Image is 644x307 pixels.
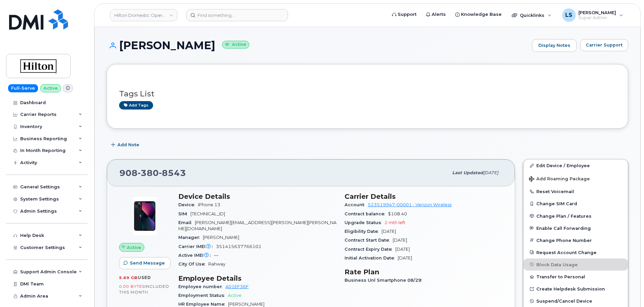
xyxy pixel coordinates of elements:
span: HR Employee Name [178,302,228,307]
img: image20231002-3703462-1ig824h.jpeg [124,196,165,236]
button: Add Note [107,139,145,151]
span: 908 [119,168,186,178]
span: Business Unl Smartphone 08/29 [345,278,425,283]
span: 5.69 GB [119,275,138,280]
h3: Rate Plan [345,268,503,276]
span: Contract Start Date [345,238,393,243]
span: Employment Status [178,293,228,298]
h3: Tags List [119,90,616,98]
span: Contract Expiry Date [345,247,395,252]
span: Upgrade Status [345,220,385,225]
button: Carrier Support [580,39,628,51]
span: City Of Use [178,262,208,267]
h3: Carrier Details [345,192,503,201]
h3: Device Details [178,192,336,201]
span: 0.00 Bytes [119,284,145,289]
a: A01EF36F [225,284,249,289]
span: Account [345,202,368,207]
button: Change SIM Card [524,197,628,210]
a: Add tags [119,101,153,110]
span: Device [178,202,198,207]
a: Create Helpdesk Submission [524,283,628,295]
span: Contract balance [345,211,388,216]
button: Enable Call Forwarding [524,222,628,234]
span: [DATE] [382,229,396,234]
span: [DATE] [395,247,410,252]
span: [PERSON_NAME][EMAIL_ADDRESS][PERSON_NAME][PERSON_NAME][DOMAIN_NAME] [178,220,336,231]
span: Active IMEI [178,253,214,258]
h3: Employee Details [178,274,336,282]
span: Last updated [452,170,483,175]
span: Active [228,293,242,298]
span: [PERSON_NAME] [203,235,239,240]
span: used [138,275,151,280]
a: 523519947-00001 - Verizon Wireless [368,202,452,207]
span: $108.40 [388,211,407,216]
span: Manager [178,235,203,240]
span: [DATE] [398,255,412,260]
a: Edit Device / Employee [524,159,628,172]
span: 351415637766101 [216,244,261,249]
span: Rahway [208,262,225,267]
span: Initial Activation Date [345,255,398,260]
span: 380 [138,168,159,178]
span: — [214,253,218,258]
span: iPhone 13 [198,202,220,207]
span: Enable Call Forwarding [536,225,591,231]
button: Block Data Usage [524,258,628,271]
button: Transfer to Personal [524,271,628,283]
small: Active [222,41,249,49]
span: SIM [178,211,190,216]
span: Carrier Support [586,42,622,48]
button: Change Plan / Features [524,210,628,222]
span: 8543 [159,168,186,178]
button: Suspend/Cancel Device [524,295,628,307]
span: [PERSON_NAME] [228,302,264,307]
iframe: Messenger Launcher [615,278,639,302]
span: Add Note [117,142,139,148]
span: Suspend/Cancel Device [536,299,592,304]
button: Send Message [119,257,171,269]
span: Eligibility Date [345,229,382,234]
span: 2 mth left [385,220,405,225]
span: [TECHNICAL_ID] [190,211,225,216]
span: [DATE] [393,238,407,243]
span: Add Roaming Package [529,176,590,183]
button: Reset Voicemail [524,185,628,197]
span: [DATE] [483,170,498,175]
button: Change Phone Number [524,234,628,246]
h1: [PERSON_NAME] [107,39,529,51]
span: Carrier IMEI [178,244,216,249]
span: Employee number [178,284,225,289]
span: Change Plan / Features [536,213,592,218]
button: Add Roaming Package [524,172,628,185]
a: Display Notes [532,39,577,52]
button: Request Account Change [524,246,628,258]
span: Send Message [130,260,165,266]
span: Active [127,244,141,251]
span: Email [178,220,195,225]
